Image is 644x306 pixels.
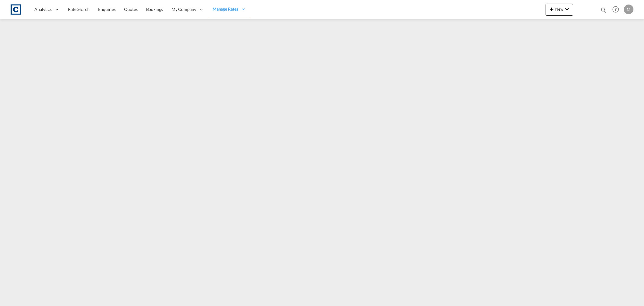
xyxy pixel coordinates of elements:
div: M [624,5,633,14]
md-icon: icon-plus 400-fg [548,5,555,13]
span: My Company [171,6,196,12]
span: Quotes [124,7,137,12]
span: Manage Rates [213,6,238,12]
span: Rate Search [68,7,90,12]
button: icon-plus 400-fgNewicon-chevron-down [546,4,573,16]
md-icon: icon-chevron-down [563,5,571,13]
span: Enquiries [98,7,116,12]
span: New [548,7,571,11]
img: 1fdb9190129311efbfaf67cbb4249bed.jpeg [9,3,23,16]
div: icon-magnify [600,7,607,16]
span: Bookings [146,7,163,12]
md-icon: icon-magnify [600,7,607,13]
span: Analytics [34,6,52,12]
span: Help [610,4,621,15]
div: Help [610,4,624,15]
